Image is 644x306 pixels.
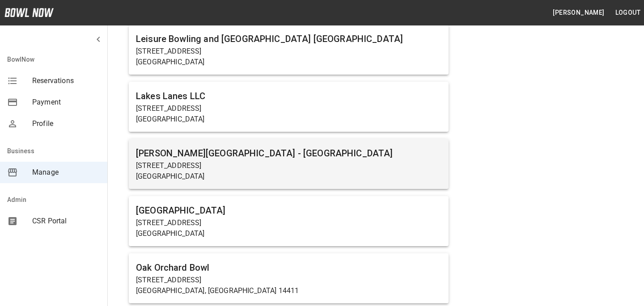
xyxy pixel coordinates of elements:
[612,4,644,21] button: Logout
[136,171,441,182] p: [GEOGRAPHIC_DATA]
[136,260,441,275] h6: Oak Orchard Bowl
[549,4,608,21] button: [PERSON_NAME]
[4,8,54,17] img: logo
[136,228,441,239] p: [GEOGRAPHIC_DATA]
[136,46,441,57] p: [STREET_ADDRESS]
[32,216,100,226] span: CSR Portal
[136,103,441,114] p: [STREET_ADDRESS]
[32,97,100,108] span: Payment
[136,146,441,160] h6: [PERSON_NAME][GEOGRAPHIC_DATA] - [GEOGRAPHIC_DATA]
[136,114,441,125] p: [GEOGRAPHIC_DATA]
[136,57,441,67] p: [GEOGRAPHIC_DATA]
[32,118,100,129] span: Profile
[136,218,441,228] p: [STREET_ADDRESS]
[136,32,441,46] h6: Leisure Bowling and [GEOGRAPHIC_DATA] [GEOGRAPHIC_DATA]
[136,89,441,103] h6: Lakes Lanes LLC
[32,167,100,178] span: Manage
[136,275,441,285] p: [STREET_ADDRESS]
[32,75,100,86] span: Reservations
[136,160,441,171] p: [STREET_ADDRESS]
[136,203,441,218] h6: [GEOGRAPHIC_DATA]
[136,285,441,296] p: [GEOGRAPHIC_DATA], [GEOGRAPHIC_DATA] 14411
